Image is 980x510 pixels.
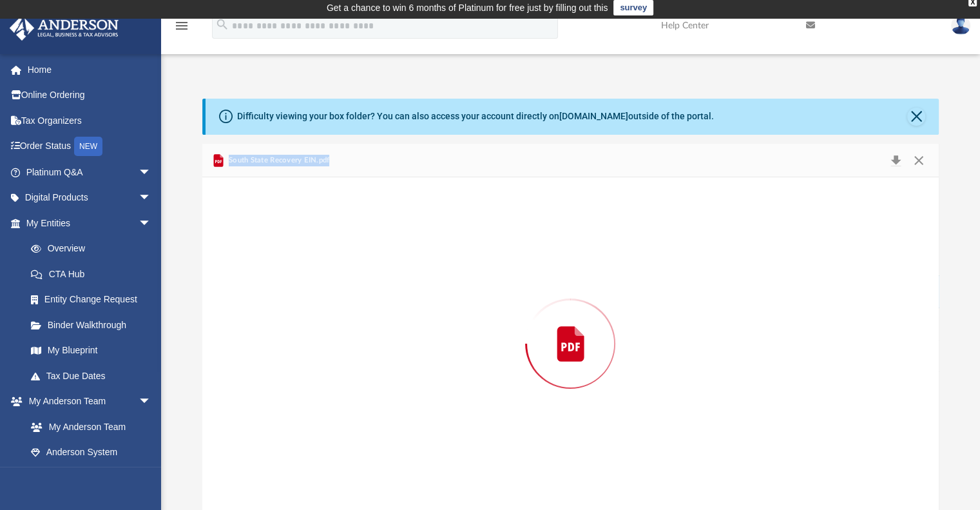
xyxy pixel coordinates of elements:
a: Entity Change Request [18,287,171,313]
a: Overview [18,236,171,262]
div: Difficulty viewing your box folder? You can also access your account directly on outside of the p... [237,110,714,123]
a: Order StatusNEW [9,133,171,160]
a: menu [174,25,189,34]
a: [DOMAIN_NAME] [559,111,628,121]
a: Binder Walkthrough [18,312,171,338]
img: Anderson Advisors Platinum Portal [6,15,122,41]
span: arrow_drop_down [139,185,164,211]
span: arrow_drop_down [139,389,164,415]
img: User Pic [951,16,970,35]
a: Home [9,57,171,83]
span: arrow_drop_down [139,159,164,186]
a: My Anderson Team [18,414,158,440]
a: Digital Productsarrow_drop_down [9,185,171,211]
a: My Anderson Teamarrow_drop_down [9,389,164,415]
button: Close [907,108,925,126]
button: Close [907,152,930,170]
div: NEW [74,137,102,156]
button: Download [885,152,908,170]
a: Anderson System [18,440,164,466]
a: Client Referrals [18,465,164,491]
span: arrow_drop_down [139,210,164,237]
i: search [215,17,229,32]
span: South State Recovery EIN.pdf [226,155,330,166]
a: CTA Hub [18,261,171,287]
a: My Entitiesarrow_drop_down [9,210,171,236]
a: Platinum Q&Aarrow_drop_down [9,159,171,185]
a: My Blueprint [18,338,164,364]
i: menu [174,18,189,34]
a: Online Ordering [9,83,171,108]
a: Tax Due Dates [18,363,171,389]
a: Tax Organizers [9,108,171,133]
